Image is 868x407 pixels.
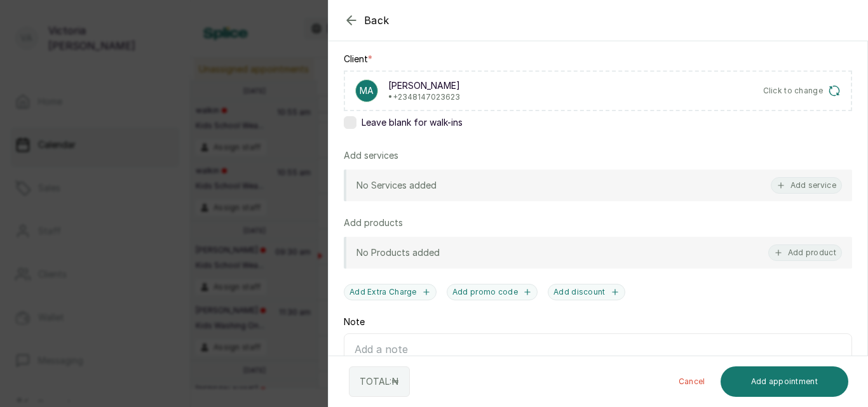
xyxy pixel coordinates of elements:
[344,316,365,328] label: Note
[360,375,399,388] p: TOTAL: ₦
[721,366,849,397] button: Add appointment
[447,284,538,300] button: Add promo code
[763,84,841,97] button: Click to change
[344,149,398,162] p: Add services
[356,179,437,192] p: No Services added
[388,92,460,102] p: • +234 8147023623
[768,244,842,261] button: Add product
[344,13,390,28] button: Back
[344,284,437,300] button: Add Extra Charge
[388,79,460,92] p: [PERSON_NAME]
[344,53,372,65] label: Client
[668,366,715,397] button: Cancel
[344,217,403,229] p: Add products
[548,284,625,300] button: Add discount
[364,13,390,28] span: Back
[360,84,374,97] p: MA
[771,177,842,194] button: Add service
[356,246,440,259] p: No Products added
[362,116,463,129] span: Leave blank for walk-ins
[763,86,824,96] span: Click to change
